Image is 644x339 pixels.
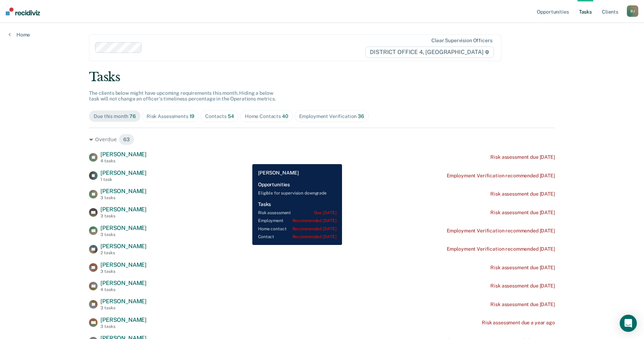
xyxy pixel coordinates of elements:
div: Open Intercom Messenger [620,315,637,332]
div: Employment Verification recommended [DATE] [447,173,555,179]
div: 2 tasks [100,250,147,255]
span: [PERSON_NAME] [100,261,147,268]
div: Risk assessment due [DATE] [490,283,555,289]
span: 40 [282,113,288,119]
div: 3 tasks [100,213,147,218]
span: [PERSON_NAME] [100,316,147,323]
div: Risk assessment due [DATE] [490,191,555,197]
span: [PERSON_NAME] [100,243,147,250]
button: BJ [627,5,638,17]
div: Home Contacts [245,113,288,119]
span: 36 [358,113,364,119]
div: 4 tasks [100,287,147,292]
div: 4 tasks [100,158,147,163]
span: DISTRICT OFFICE 4, [GEOGRAPHIC_DATA] [365,46,494,58]
div: Due this month [94,113,136,119]
div: 3 tasks [100,324,147,329]
span: [PERSON_NAME] [100,280,147,286]
div: B J [627,5,638,17]
span: [PERSON_NAME] [100,206,147,213]
div: Risk assessment due [DATE] [490,154,555,160]
div: Risk assessment due a year ago [482,320,555,326]
a: Home [9,31,30,38]
div: Risk assessment due [DATE] [490,210,555,216]
div: 3 tasks [100,195,147,200]
div: 1 task [100,177,147,182]
span: 63 [119,134,134,145]
span: 76 [129,113,136,119]
div: Risk assessment due [DATE] [490,301,555,308]
span: [PERSON_NAME] [100,298,147,305]
div: Overdue 63 [89,134,555,145]
span: 19 [189,113,195,119]
span: 54 [228,113,234,119]
div: 3 tasks [100,305,147,310]
span: [PERSON_NAME] [100,169,147,176]
img: Recidiviz [6,8,40,15]
div: Employment Verification [299,113,364,119]
span: [PERSON_NAME] [100,151,147,158]
div: Contacts [205,113,234,119]
div: Risk Assessments [147,113,194,119]
div: Tasks [89,70,555,84]
div: Employment Verification recommended [DATE] [447,246,555,252]
span: [PERSON_NAME] [100,225,147,231]
span: The clients below might have upcoming requirements this month. Hiding a below task will not chang... [89,90,276,102]
div: Risk assessment due [DATE] [490,265,555,271]
div: 3 tasks [100,269,147,274]
span: [PERSON_NAME] [100,188,147,195]
div: Employment Verification recommended [DATE] [447,228,555,234]
div: Clear supervision officers [431,38,492,44]
div: 3 tasks [100,232,147,237]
